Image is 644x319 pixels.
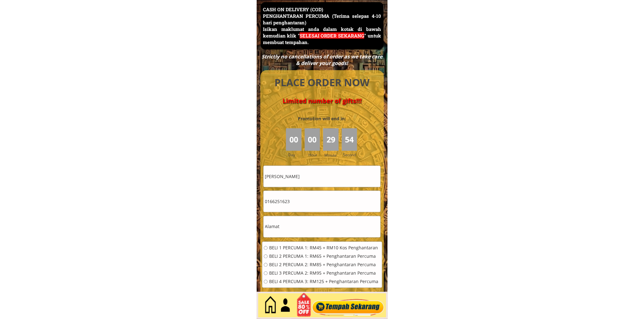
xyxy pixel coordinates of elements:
[269,263,378,267] span: BELI 2 PERCUMA 2: RM85 + Penghantaran Percuma
[300,32,364,39] span: SELESAI ORDER SEKARANG
[263,6,381,46] h3: CASH ON DELIVERY (COD) PENGHANTARAN PERCUMA (Terima selepas 4-10 hari penghantaran) Isikan maklum...
[269,280,378,284] span: BELI 4 PERCUMA 3: RM125 + Penghantaran Percuma
[269,254,378,259] span: BELI 2 PERCUMA 1: RM65 + Penghantaran Percuma
[324,152,338,158] h3: Minute
[269,246,378,250] span: BELI 1 PERCUMA 1: RM45 + RM10 Kos Penghantaran
[287,115,357,122] h3: Promotion will end in:
[264,166,380,187] input: Nama
[268,97,377,105] h4: Limited number of gifts!!!
[343,152,359,158] h3: Second
[288,152,304,158] h3: Day
[264,191,380,212] input: Telefon
[264,216,380,237] input: Alamat
[269,271,378,276] span: BELI 3 PERCUMA 2: RM95 + Penghantaran Percuma
[268,76,377,90] h4: PLACE ORDER NOW
[308,152,322,158] h3: Hour
[259,53,384,67] div: Strictly no cancellations of order as we take care & deliver your goods!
